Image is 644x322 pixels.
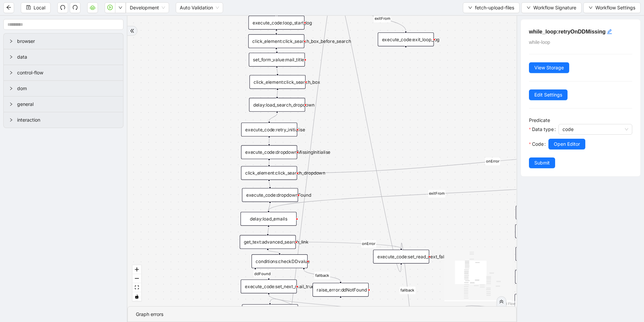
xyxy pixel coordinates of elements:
[17,69,118,76] span: control-flow
[515,294,571,308] div: delay:afterSearchInput
[534,91,562,99] span: Edit Settings
[532,126,554,133] span: Data type
[6,5,11,10] span: arrow-left
[57,2,68,13] button: undo
[105,2,115,13] button: play-circle
[463,2,520,13] button: downfetch-upload-files
[249,53,305,66] div: set_form_value:mail_title
[276,50,277,51] g: Edge from click_element:click_search_box_before_search to set_form_value:mail_title
[554,140,580,148] span: Open Editor
[4,34,123,49] div: browser
[9,55,13,59] span: right
[529,27,632,36] h5: while_loop:retryOnDDMissing
[242,188,298,202] div: execute_code:dropdownFound
[136,311,508,318] div: Graph errors
[359,6,406,31] g: Edge from while_loop:box_update_mails to execute_code:exit_loop_log
[132,283,141,292] button: fit view
[515,270,571,283] div: set_form_value:mail_title_retry
[401,52,411,61] span: plus-circle
[34,4,45,11] span: Local
[240,212,297,226] div: delay:load_emails
[107,5,113,10] span: play-circle
[249,16,305,29] div: execute_code:loop_start_log
[378,33,434,46] div: execute_code:exit_loop_log
[249,98,305,112] div: delay:load_search_dropdown
[250,75,306,89] div: click_element:click_search_box
[17,101,118,108] span: general
[529,40,550,45] span: while-loop
[373,250,429,263] div: execute_code:set_read_next_false
[248,34,304,48] div: click_element:click_search_box_before_search
[9,86,13,90] span: right
[252,254,308,268] div: conditions:checkDDvalue
[9,118,13,122] span: right
[498,302,516,306] a: React Flow attribution
[534,64,564,71] span: View Storage
[90,5,95,10] span: cloud-server
[548,139,585,149] button: Open Editor
[269,113,277,121] g: Edge from delay:load_search_dropdown to execute_code:retry_initialise
[468,6,472,10] span: down
[269,181,270,187] g: Edge from click_element:click_search_dropdown to execute_code:dropdownFound
[118,6,122,10] span: down
[17,85,118,92] span: dom
[132,265,141,274] button: zoom in
[241,166,297,180] div: click_element:click_search_dropdown
[516,247,572,261] div: delay:clearSearchDelay
[269,203,270,210] g: Edge from execute_code:dropdownFound to delay:load_emails
[529,157,555,168] button: Submit
[529,89,568,100] button: Edit Settings
[70,2,80,13] button: redo
[607,27,612,36] div: click to edit id
[532,140,544,148] span: Code
[562,124,628,134] span: code
[26,5,31,10] span: save
[242,304,298,318] div: click_element:first_email_result
[9,102,13,106] span: right
[499,299,504,304] span: double-right
[378,33,434,46] div: execute_code:exit_loop_logplus-circle
[529,117,550,123] label: Predicate
[465,306,543,311] g: Edge from delay:afterSearchInput to set_form_value:mail_title_retry__0
[130,3,165,13] span: Development
[115,2,126,13] button: down
[527,6,531,10] span: down
[277,68,277,73] g: Edge from set_form_value:mail_title to click_element:click_search_box
[313,283,369,297] div: raise_error:ddNotFoundplus-circle
[607,29,612,34] span: edit
[515,224,571,238] div: click_element:clearSearch
[529,62,569,73] button: View Storage
[21,2,51,13] button: saveLocal
[180,3,219,13] span: Auto Validation
[516,206,572,219] div: execute_code:retry_increment
[534,159,550,167] span: Submit
[299,156,581,173] g: Edge from click_element:click_search_dropdown to while_loop:retryOnDDMissing
[241,145,297,159] div: execute_code:dropdownMissingInitialise
[241,279,297,293] div: execute_code:set_next_mail_true
[132,274,141,283] button: zoom out
[17,53,118,61] span: data
[130,28,135,33] span: double-right
[17,116,118,124] span: interaction
[72,5,78,10] span: redo
[304,270,341,281] g: Edge from conditions:checkDDvalue to raise_error:ddNotFound
[4,112,123,128] div: interaction
[521,2,582,13] button: downWorkflow Signature
[254,270,271,278] g: Edge from conditions:checkDDvalue to execute_code:set_next_mail_true
[9,39,13,43] span: right
[4,65,123,80] div: control-flow
[4,81,123,96] div: dom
